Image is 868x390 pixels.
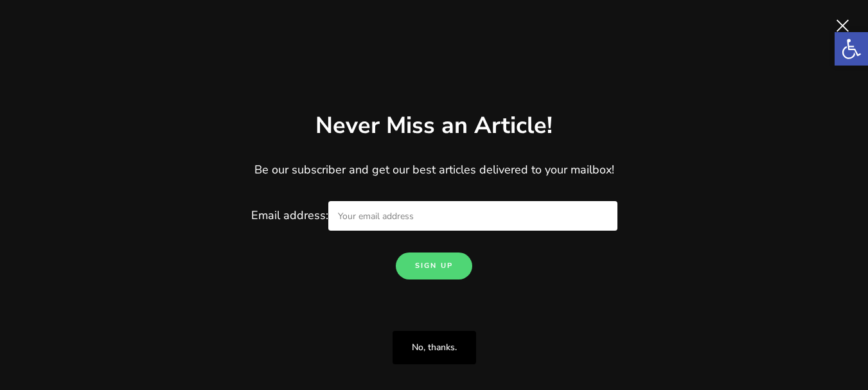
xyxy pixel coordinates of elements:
[315,111,553,142] h5: Never Miss an Article!
[396,253,472,279] input: Sign up
[251,208,617,223] label: Email address:
[393,331,476,364] a: No, thanks.
[68,161,801,179] p: Be our subscriber and get our best articles delivered to your mailbox!
[328,201,617,231] input: Email address:
[829,13,855,39] span: Close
